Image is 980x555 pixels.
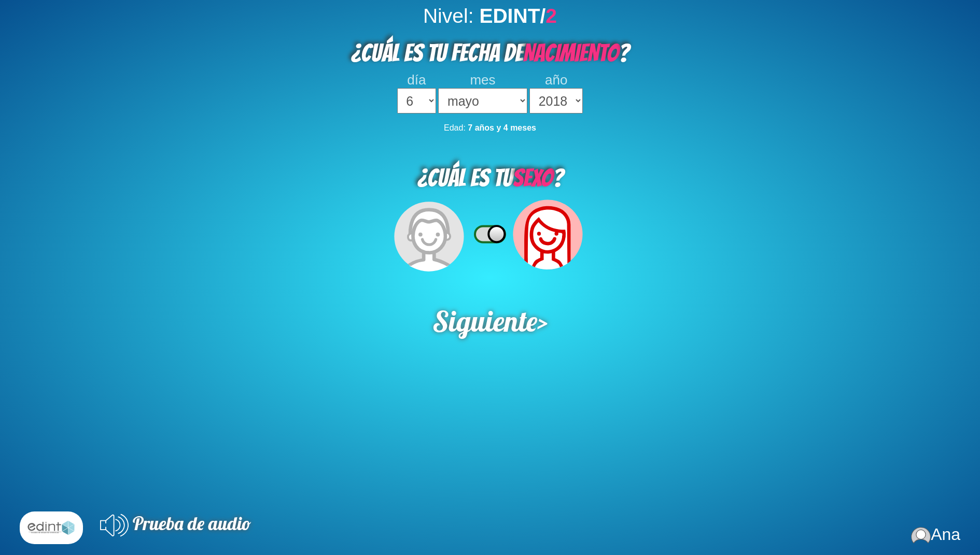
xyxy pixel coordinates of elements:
img: l [23,516,79,540]
span: Nivel: [423,5,474,27]
b: 7 años y 4 meses [468,123,536,132]
span: año [545,72,567,88]
span: ¿CUÁL ES TU ? [417,165,564,191]
span: 2 [545,5,557,27]
span: día [407,72,426,88]
div: Ana [911,525,960,544]
b: EDINT/ [479,5,557,27]
span: Siguiente [432,303,537,339]
span: NACIMIENTO [523,40,619,66]
span: Prueba de audio [133,511,251,535]
span: SEXO [513,165,553,191]
span: ¿CUÁL ES TU FECHA DE ? [351,40,629,66]
span: mes [470,72,495,88]
span: Edad: [444,123,466,132]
